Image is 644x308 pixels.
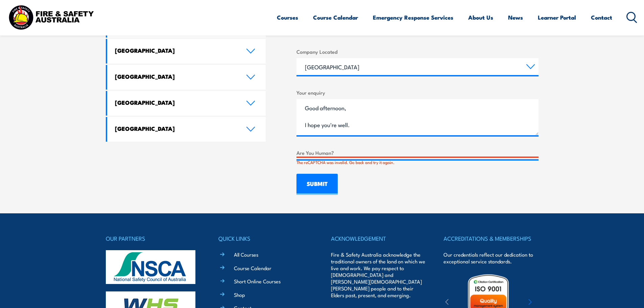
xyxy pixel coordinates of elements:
[538,8,576,26] a: Learner Portal
[115,99,236,106] h4: [GEOGRAPHIC_DATA]
[277,8,298,26] a: Courses
[106,250,195,284] img: nsca-logo-footer
[218,234,313,243] h4: QUICK LINKS
[313,8,358,26] a: Course Calendar
[107,39,266,64] a: [GEOGRAPHIC_DATA]
[234,291,245,298] a: Shop
[373,8,453,26] a: Emergency Response Services
[444,251,538,265] p: Our credentials reflect our dedication to exceptional service standards.
[444,234,538,243] h4: ACCREDITATIONS & MEMBERSHIPS
[331,251,426,299] p: Fire & Safety Australia acknowledge the traditional owners of the land on which we live and work....
[296,99,539,135] textarea: Good afternoon, I hope you're well. I’m reaching out to enquire about the following services, and...
[591,8,612,26] a: Contact
[296,48,539,55] label: Company Located
[115,73,236,80] h4: [GEOGRAPHIC_DATA]
[115,125,236,132] h4: [GEOGRAPHIC_DATA]
[508,8,523,26] a: News
[468,8,493,26] a: About Us
[107,91,266,116] a: [GEOGRAPHIC_DATA]
[296,159,539,166] div: The reCAPTCHA was invalid. Go back and try it again.
[234,278,281,285] a: Short Online Courses
[106,234,200,243] h4: OUR PARTNERS
[296,174,338,195] input: SUBMIT
[234,264,271,271] a: Course Calendar
[296,89,539,96] label: Your enquiry
[234,251,258,258] a: All Courses
[107,117,266,142] a: [GEOGRAPHIC_DATA]
[296,149,539,157] label: Are You Human?
[331,234,426,243] h4: ACKNOWLEDGEMENT
[107,65,266,90] a: [GEOGRAPHIC_DATA]
[115,47,236,54] h4: [GEOGRAPHIC_DATA]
